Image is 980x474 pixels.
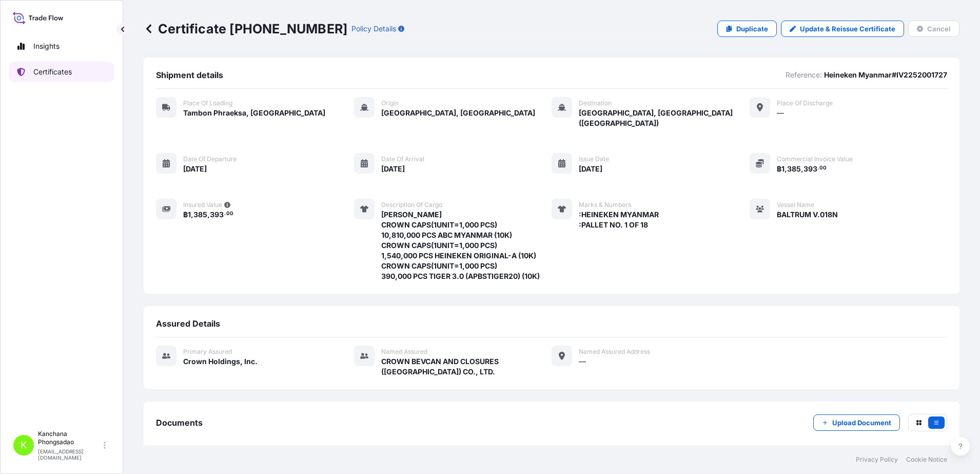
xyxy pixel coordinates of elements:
[9,36,114,56] a: Insights
[381,348,427,356] span: Named Assured
[183,348,232,356] span: Primary assured
[38,430,102,446] p: Kanchana Phongsadao
[800,24,895,34] p: Update & Reissue Certificate
[777,165,781,173] span: ฿
[781,21,904,37] a: Update & Reissue Certificate
[819,166,827,170] span: 00
[579,356,586,367] span: —
[579,201,631,209] span: Marks & Numbers
[736,24,768,34] p: Duplicate
[777,201,814,209] span: Vessel Name
[226,212,233,216] span: 00
[824,70,947,80] p: Heineken Myanmar#IV2252001727
[183,164,207,174] span: [DATE]
[381,201,442,209] span: Description of cargo
[224,212,226,216] span: .
[832,418,891,428] p: Upload Document
[786,70,822,80] p: Reference:
[381,356,552,377] span: CROWN BEVCAN AND CLOSURES ([GEOGRAPHIC_DATA]) CO., LTD.
[156,70,223,80] span: Shipment details
[33,41,60,51] p: Insights
[381,210,540,281] span: [PERSON_NAME] CROWN CAPS(1UNIT=1,000 PCS) 10,810,000 PCS ABC MYANMAR (10K) CROWN CAPS(1UNIT=1,000...
[579,348,650,356] span: Named Assured Address
[183,356,258,367] span: Crown Holdings, Inc.
[351,24,396,34] p: Policy Details
[781,165,785,173] span: 1
[777,155,853,163] span: Commercial Invoice Value
[38,448,102,461] p: [EMAIL_ADDRESS][DOMAIN_NAME]
[156,418,203,428] span: Documents
[801,165,803,173] span: ,
[777,108,784,118] span: —
[21,440,27,450] span: K
[927,24,951,34] p: Cancel
[777,99,833,107] span: Place of discharge
[908,21,959,37] button: Cancel
[906,456,947,464] a: Cookie Notice
[579,210,659,230] span: :HEINEKEN MYANMAR :PALLET NO. 1 OF 18
[717,21,777,37] a: Duplicate
[156,318,220,329] span: Assured Details
[579,164,602,174] span: [DATE]
[33,67,72,77] p: Certificates
[579,155,609,163] span: Issue Date
[381,155,424,163] span: Date of arrival
[191,211,193,218] span: ,
[144,21,347,37] p: Certificate [PHONE_NUMBER]
[183,211,188,218] span: ฿
[381,99,399,107] span: Origin
[183,108,325,118] span: Tambon Phraeksa, [GEOGRAPHIC_DATA]
[193,211,207,218] span: 385
[381,164,405,174] span: [DATE]
[787,165,801,173] span: 385
[183,201,222,209] span: Insured Value
[579,99,612,107] span: Destination
[183,155,237,163] span: Date of departure
[785,165,787,173] span: ,
[817,166,819,170] span: .
[188,211,191,218] span: 1
[803,165,817,173] span: 393
[381,108,535,118] span: [GEOGRAPHIC_DATA], [GEOGRAPHIC_DATA]
[9,62,114,82] a: Certificates
[210,211,224,218] span: 393
[579,108,750,128] span: [GEOGRAPHIC_DATA], [GEOGRAPHIC_DATA] ([GEOGRAPHIC_DATA])
[856,456,898,464] a: Privacy Policy
[813,414,900,431] button: Upload Document
[207,211,210,218] span: ,
[183,99,232,107] span: Place of Loading
[777,210,838,220] span: BALTRUM V.018N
